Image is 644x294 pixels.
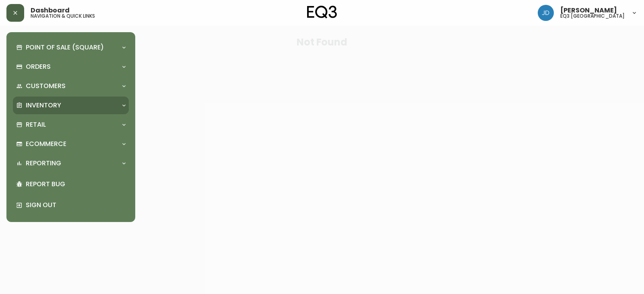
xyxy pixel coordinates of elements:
div: Sign Out [13,195,129,216]
div: Reporting [13,154,129,172]
p: Inventory [26,101,61,110]
p: Customers [26,82,66,90]
div: Orders [13,58,129,76]
p: Reporting [26,159,61,168]
p: Point of Sale (Square) [26,43,104,52]
div: Ecommerce [13,135,129,153]
p: Report Bug [26,180,126,189]
div: Retail [13,116,129,134]
div: Customers [13,77,129,95]
div: Report Bug [13,174,129,195]
div: Point of Sale (Square) [13,39,129,56]
p: Sign Out [26,201,126,210]
h5: eq3 [GEOGRAPHIC_DATA] [560,14,625,19]
span: [PERSON_NAME] [560,7,617,14]
img: logo [307,6,337,19]
p: Retail [26,120,46,129]
p: Ecommerce [26,140,66,148]
p: Orders [26,62,51,71]
span: Dashboard [31,7,70,14]
img: 7c567ac048721f22e158fd313f7f0981 [538,5,554,21]
div: Inventory [13,97,129,114]
h5: navigation & quick links [31,14,95,19]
